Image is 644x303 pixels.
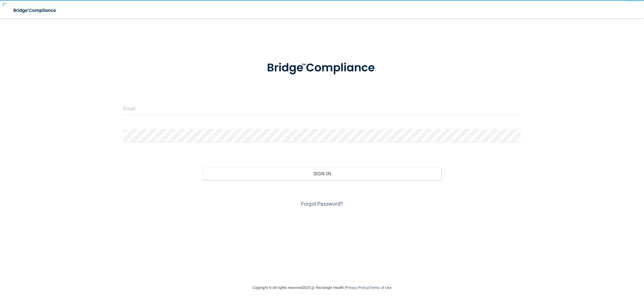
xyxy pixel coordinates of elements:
img: bridge_compliance_login_screen.278c3ca4.svg [9,5,62,16]
div: Copyright © All rights reserved 2025 @ Rectangle Health | | [217,279,427,297]
input: Email [123,102,521,115]
a: Terms of Use [369,285,392,290]
button: Sign In [203,167,441,180]
img: bridge_compliance_login_screen.278c3ca4.svg [255,53,389,83]
a: Privacy Policy [346,285,368,290]
a: Forgot Password? [301,201,343,207]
